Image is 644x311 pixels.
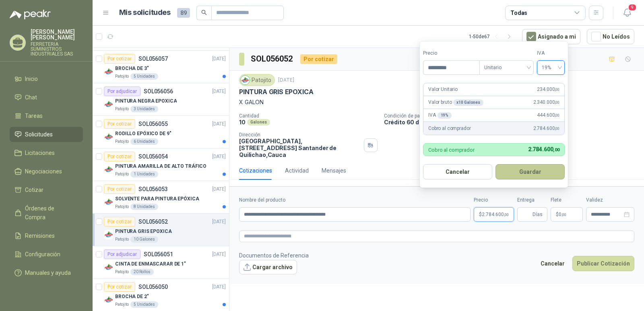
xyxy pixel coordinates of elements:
[25,74,38,83] span: Inicio
[130,138,158,145] div: 6 Unidades
[25,148,55,157] span: Licitaciones
[104,132,114,142] img: Company Logo
[537,111,559,119] span: 444.600
[115,301,129,308] p: Patojito
[239,251,309,260] p: Documentos de Referencia
[239,119,246,126] p: 10
[115,106,129,112] p: Patojito
[212,251,226,258] p: [DATE]
[241,76,250,84] img: Company Logo
[537,86,559,93] span: 234.000
[10,182,83,198] a: Cotizar
[25,130,53,139] span: Solicitudes
[533,208,543,221] span: Días
[10,228,83,243] a: Remisiones
[104,184,135,194] div: Por cotizar
[212,55,226,63] p: [DATE]
[130,301,158,308] div: 5 Unidades
[239,166,272,175] div: Cotizaciones
[517,196,547,204] label: Entrega
[239,113,378,119] p: Cantidad
[93,116,229,148] a: Por cotizarSOL056055[DATE] Company LogoRODILLO EPÓXICO DE 9"Patojito6 Unidades
[115,138,129,145] p: Patojito
[93,148,229,181] a: Por cotizarSOL056054[DATE] Company LogoPINTURA AMARILLA DE ALTO TRÁFICOPatojito1 Unidades
[104,165,114,174] img: Company Logo
[10,108,83,124] a: Tareas
[537,49,565,57] label: IVA
[482,212,509,217] span: 2.784.600
[428,111,452,119] p: IVA
[93,51,229,83] a: Por cotizarSOL056057[DATE] Company LogoBROCHA DE 3"Patojito5 Unidades
[138,219,168,224] p: SOL056052
[130,106,158,112] div: 3 Unidades
[10,145,83,161] a: Licitaciones
[104,249,140,259] div: Por adjudicar
[201,10,207,15] span: search
[555,126,559,131] span: ,00
[115,171,129,177] p: Patojito
[25,231,55,240] span: Remisiones
[239,88,313,96] p: PINTURA GRIS EPOXICA
[551,207,583,222] p: $ 0,00
[144,89,173,94] p: SOL056056
[104,217,135,227] div: Por cotizar
[10,164,83,179] a: Negociaciones
[104,152,135,161] div: Por cotizar
[10,127,83,142] a: Solicitudes
[322,166,346,175] div: Mensajes
[130,236,158,243] div: 10 Galones
[10,90,83,105] a: Chat
[130,73,158,80] div: 5 Unidades
[115,65,149,72] p: BROCHA DE 3"
[484,62,529,74] span: Unitario
[10,10,51,19] img: Logo peakr
[212,185,226,193] p: [DATE]
[555,87,559,92] span: ,00
[453,99,483,106] div: x 10 Galones
[495,164,565,179] button: Guardar
[115,73,129,80] p: Patojito
[555,100,559,105] span: ,00
[115,293,149,301] p: BROCHA DE 2"
[130,204,158,210] div: 8 Unidades
[138,186,168,192] p: SOL056053
[115,204,129,210] p: Patojito
[115,195,199,203] p: SOLVENTE PARA PINTURA EPÓXICA
[25,111,43,120] span: Tareas
[25,185,43,194] span: Cotizar
[212,120,226,128] p: [DATE]
[384,113,641,119] p: Condición de pago
[428,147,475,152] p: Cobro al comprador
[93,214,229,246] a: Por cotizarSOL056052[DATE] Company LogoPINTURA GRIS EPOXICAPatojito10 Galones
[212,283,226,291] p: [DATE]
[212,153,226,161] p: [DATE]
[522,29,580,44] button: Asignado a mi
[628,4,637,11] span: 9
[212,88,226,95] p: [DATE]
[239,74,275,86] div: Patojito
[300,54,337,64] div: Por cotizar
[285,166,309,175] div: Actividad
[474,207,514,222] p: $2.784.600,00
[104,262,114,272] img: Company Logo
[130,171,158,177] div: 1 Unidades
[504,212,509,217] span: ,00
[115,163,206,170] p: PINTURA AMARILLA DE ALTO TRÁFICO
[587,29,634,44] button: No Leídos
[177,8,190,18] span: 89
[115,236,129,243] p: Patojito
[119,7,171,19] h1: Mis solicitudes
[25,93,37,102] span: Chat
[115,269,129,275] p: Patojito
[25,167,62,176] span: Negociaciones
[553,147,559,152] span: ,00
[474,196,514,204] label: Precio
[559,212,566,217] span: 0
[130,269,154,275] div: 20 Rollos
[104,197,114,207] img: Company Logo
[144,251,173,257] p: SOL056051
[620,6,634,20] button: 9
[428,125,471,132] p: Cobro al comprador
[138,284,168,290] p: SOL056050
[104,54,135,64] div: Por cotizar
